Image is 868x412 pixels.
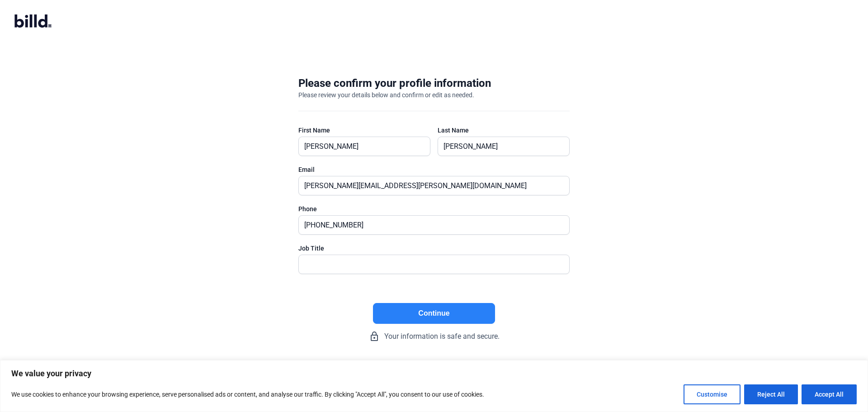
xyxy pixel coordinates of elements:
[373,303,495,324] button: Continue
[298,126,430,135] div: First Name
[11,368,857,379] p: We value your privacy
[298,165,570,174] div: Email
[369,331,380,342] mat-icon: lock_outline
[684,384,741,404] button: Customise
[298,244,570,253] div: Job Title
[298,204,570,213] div: Phone
[744,384,798,404] button: Reject All
[438,126,570,135] div: Last Name
[298,331,570,342] div: Your information is safe and secure.
[11,389,484,400] p: We use cookies to enhance your browsing experience, serve personalised ads or content, and analys...
[802,384,857,404] button: Accept All
[298,76,491,90] div: Please confirm your profile information
[298,90,474,99] div: Please review your details below and confirm or edit as needed.
[299,216,559,234] input: (XXX) XXX-XXXX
